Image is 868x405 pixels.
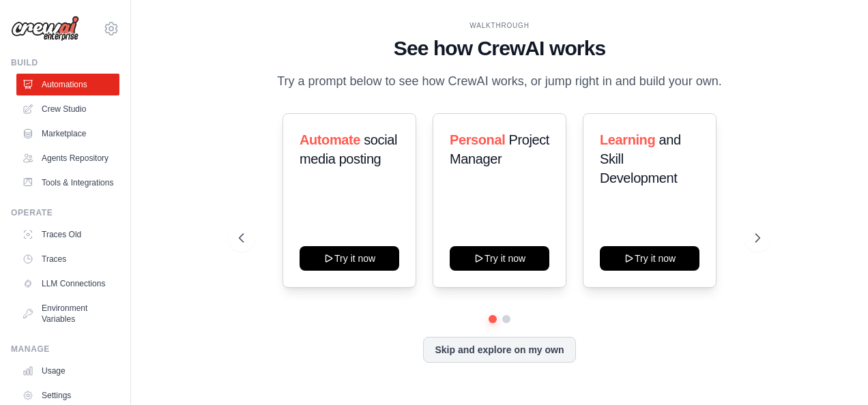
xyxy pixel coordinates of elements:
a: Marketplace [16,123,119,145]
a: Environment Variables [16,297,119,330]
h1: See how CrewAI works [239,36,761,61]
button: Try it now [300,246,399,271]
span: Automate [300,132,360,147]
div: Manage [11,344,119,355]
button: Skip and explore on my own [423,337,575,363]
span: social media posting [300,132,397,166]
p: Try a prompt below to see how CrewAI works, or jump right in and build your own. [270,72,729,91]
div: Build [11,57,119,68]
a: LLM Connections [16,273,119,295]
span: Personal [450,132,505,147]
div: Operate [11,207,119,218]
button: Try it now [450,246,549,271]
button: Try it now [600,246,699,271]
a: Tools & Integrations [16,172,119,194]
span: and Skill Development [600,132,681,185]
div: WALKTHROUGH [239,20,761,31]
a: Crew Studio [16,98,119,120]
a: Usage [16,360,119,382]
img: Logo [11,16,79,42]
a: Agents Repository [16,147,119,169]
a: Traces Old [16,224,119,245]
span: Learning [600,132,655,147]
span: Project Manager [450,132,549,166]
a: Traces [16,248,119,270]
a: Automations [16,74,119,95]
